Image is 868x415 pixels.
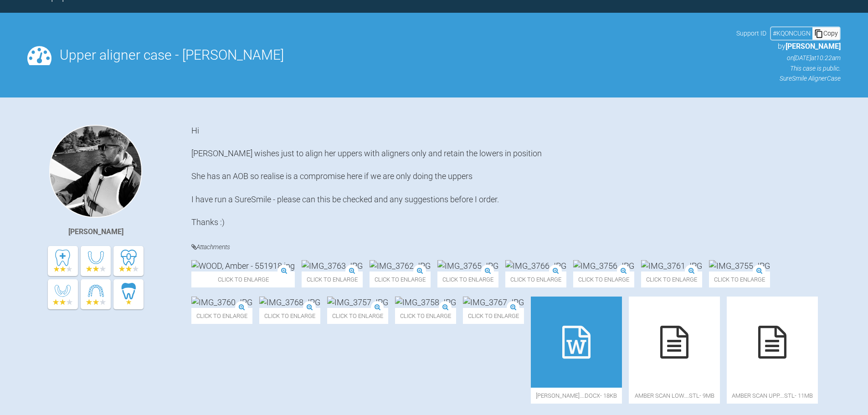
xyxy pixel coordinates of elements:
[573,272,634,287] span: Click to enlarge
[49,125,142,218] img: David Birkin
[302,272,363,287] span: Click to enlarge
[463,308,524,324] span: Click to enlarge
[191,241,841,253] h4: Attachments
[505,272,566,287] span: Click to enlarge
[437,260,498,272] img: IMG_3765.JPG
[327,297,388,308] img: IMG_3757.JPG
[573,260,634,272] img: IMG_3756.JPG
[302,260,363,272] img: IMG_3763.JPG
[191,308,252,324] span: Click to enlarge
[191,297,252,308] img: IMG_3760.JPG
[736,41,841,52] p: by
[531,388,622,404] span: [PERSON_NAME]….docx - 18KB
[259,297,320,308] img: IMG_3768.JPG
[727,388,818,404] span: amber scan Upp….stl - 11MB
[629,388,720,404] span: amber scan Low….stl - 9MB
[641,260,702,272] img: IMG_3761.JPG
[709,272,770,287] span: Click to enlarge
[370,272,431,287] span: Click to enlarge
[191,272,295,287] span: Click to enlarge
[505,260,566,272] img: IMG_3766.JPG
[437,272,498,287] span: Click to enlarge
[812,27,840,39] div: Copy
[736,73,841,83] p: SureSmile Aligner Case
[370,260,431,272] img: IMG_3762.JPG
[191,260,295,272] img: WOOD, Amber - 551918.jpg
[463,297,524,308] img: IMG_3767.JPG
[709,260,770,272] img: IMG_3755.JPG
[736,28,766,38] span: Support ID
[327,308,388,324] span: Click to enlarge
[60,48,728,62] h2: Upper aligner case - [PERSON_NAME]
[736,53,841,63] p: on [DATE] at 10:22am
[68,226,123,238] div: [PERSON_NAME]
[191,125,841,228] div: Hi [PERSON_NAME] wishes just to align her uppers with aligners only and retain the lowers in posi...
[395,308,456,324] span: Click to enlarge
[786,42,841,51] span: [PERSON_NAME]
[771,28,812,38] div: # KQONCUGN
[641,272,702,287] span: Click to enlarge
[736,63,841,73] p: This case is public.
[395,297,456,308] img: IMG_3758.JPG
[259,308,320,324] span: Click to enlarge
